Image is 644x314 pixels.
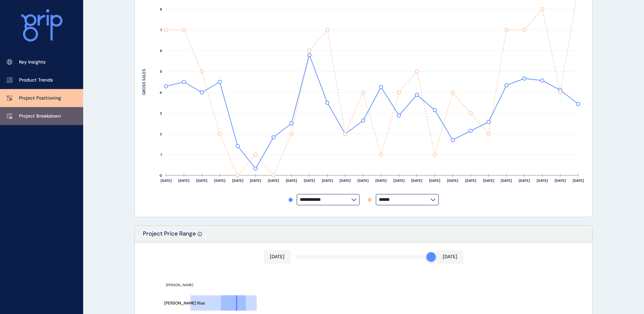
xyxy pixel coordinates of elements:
text: [DATE] [339,178,351,183]
p: [DATE] [443,254,457,260]
text: [DATE] [447,178,458,183]
p: Project Breakdown [19,113,61,120]
text: [DATE] [501,178,512,183]
p: Project Price Range [143,230,196,242]
text: 6 [160,49,162,53]
text: 5 [160,69,162,74]
text: [DATE] [375,178,387,183]
text: [DATE] [250,178,261,183]
text: 4 [160,90,162,95]
text: [PERSON_NAME] Rise [164,300,205,306]
text: [DATE] [232,178,243,183]
text: [DATE] [304,178,315,183]
text: [DATE] [537,178,548,183]
text: [DATE] [178,178,189,183]
text: 1 [161,153,162,157]
text: [DATE] [196,178,207,183]
text: [DATE] [429,178,440,183]
text: [DATE] [357,178,369,183]
text: [DATE] [411,178,422,183]
text: [DATE] [286,178,297,183]
text: [DATE] [465,178,476,183]
p: Project Positioning [19,95,61,102]
text: 2 [160,132,162,136]
text: [PERSON_NAME] [166,283,193,287]
text: [DATE] [519,178,530,183]
text: [DATE] [214,178,225,183]
text: 0 [160,173,162,178]
text: 8 [160,7,162,12]
text: [DATE] [555,178,566,183]
text: 7 [160,28,162,32]
text: GROSS SALES [141,69,147,95]
text: [DATE] [268,178,279,183]
text: [DATE] [393,178,405,183]
text: [DATE] [573,178,584,183]
p: [DATE] [270,254,284,260]
text: [DATE] [483,178,494,183]
text: 3 [160,111,162,116]
p: Key Insights [19,59,45,66]
p: Product Trends [19,77,53,84]
text: [DATE] [322,178,333,183]
text: [DATE] [161,178,172,183]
